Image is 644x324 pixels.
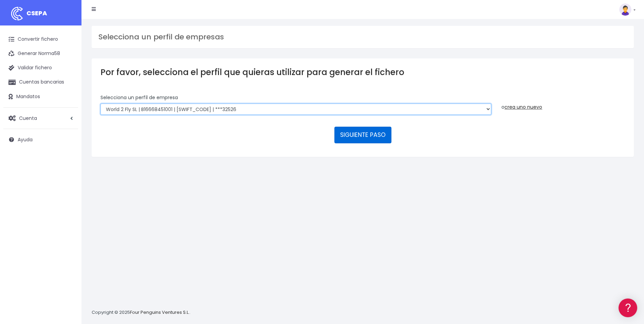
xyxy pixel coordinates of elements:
a: Mandatos [3,90,78,104]
div: Programadores [7,163,129,169]
a: Problemas habituales [7,96,129,107]
a: Información general [7,58,129,68]
a: General [7,146,129,156]
a: Validar fichero [3,61,78,75]
a: Ayuda [3,132,78,147]
a: POWERED BY ENCHANT [93,196,131,202]
span: Cuenta [19,114,37,121]
label: Selecciona un perfíl de empresa [100,94,178,101]
div: o [501,94,625,111]
a: Formatos [7,86,129,96]
a: crea uno nuevo [504,104,542,110]
a: Cuenta [3,111,78,125]
button: SIGUIENTE PASO [334,127,391,143]
span: CSEPA [26,9,47,17]
a: Generar Norma58 [3,47,78,61]
div: Facturación [7,135,129,141]
a: Four Penguins Ventures S.L. [130,309,189,316]
div: Convertir ficheros [7,75,129,82]
p: Copyright © 2025 . [92,309,190,316]
a: Videotutoriales [7,107,129,118]
img: profile [619,3,631,16]
a: Cuentas bancarias [3,75,78,89]
span: Ayuda [18,136,33,143]
div: Información general [7,47,129,54]
a: Perfiles de empresas [7,118,129,128]
a: API [7,174,129,184]
a: Convertir fichero [3,32,78,47]
img: logo [8,5,25,22]
button: Contáctanos [7,182,129,194]
h3: Por favor, selecciona el perfil que quieras utilizar para generar el fichero [100,67,625,77]
h3: Selecciona un perfil de empresas [98,33,627,41]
